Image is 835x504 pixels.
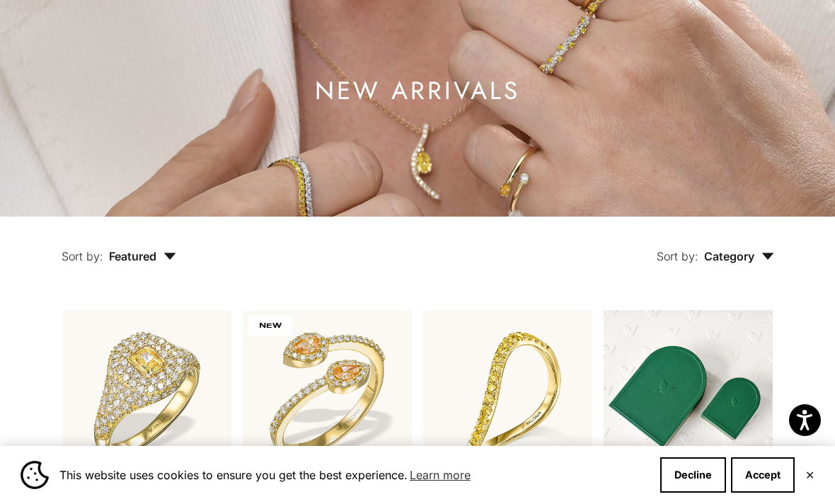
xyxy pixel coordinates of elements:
img: #YellowGold [423,310,592,479]
button: Accept [731,457,795,493]
span: Sort by: [657,249,698,263]
a: Learn more [408,464,473,486]
button: Decline [660,457,726,493]
span: Featured [109,249,176,263]
h1: NEW ARRIVALS [315,82,520,100]
img: #YellowGold [243,310,412,479]
span: NEW [248,316,292,336]
button: Sort by: Featured [29,217,209,276]
a: #YellowGold #WhiteGold #RoseGold [63,310,232,479]
img: #YellowGold [63,310,232,479]
img: Cookie banner [21,461,49,489]
span: This website uses cookies to ensure you get the best experience. [59,464,649,486]
span: Category [704,249,774,263]
span: Sort by: [62,249,103,263]
button: Sort by: Category [624,217,807,276]
button: Close [805,471,814,479]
